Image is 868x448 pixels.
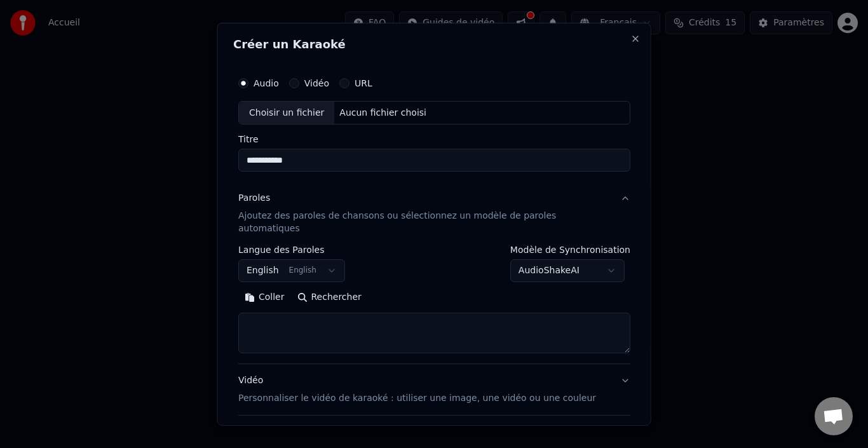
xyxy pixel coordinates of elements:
button: VidéoPersonnaliser le vidéo de karaoké : utiliser une image, une vidéo ou une couleur [238,364,630,415]
p: Ajoutez des paroles de chansons ou sélectionnez un modèle de paroles automatiques [238,210,610,235]
button: ParolesAjoutez des paroles de chansons ou sélectionnez un modèle de paroles automatiques [238,182,630,245]
button: Rechercher [290,287,367,308]
label: Langue des Paroles [238,245,345,254]
label: URL [355,78,372,87]
div: Choisir un fichier [239,101,334,124]
label: Vidéo [304,78,329,87]
p: Personnaliser le vidéo de karaoké : utiliser une image, une vidéo ou une couleur [238,392,596,405]
h2: Créer un Karaoké [233,38,635,50]
div: Aucun fichier choisi [334,106,431,119]
div: Vidéo [238,374,596,405]
div: Paroles [238,192,270,205]
label: Modèle de Synchronisation [510,245,630,254]
label: Titre [238,135,630,144]
div: ParolesAjoutez des paroles de chansons ou sélectionnez un modèle de paroles automatiques [238,245,630,363]
button: Coller [238,287,291,308]
label: Audio [254,78,279,87]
